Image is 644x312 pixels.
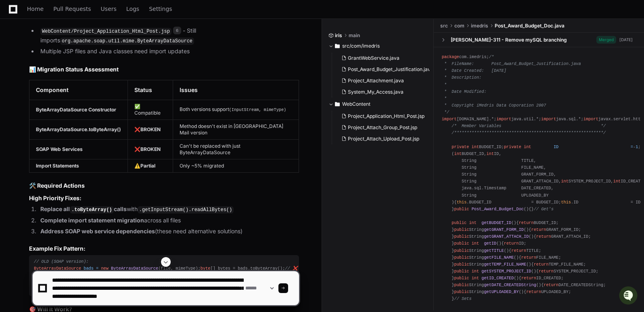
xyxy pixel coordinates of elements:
[484,227,524,232] span: getGRANT_FORM_ID
[519,220,534,225] span: return
[335,32,342,39] span: iris
[8,88,54,94] div: Past conversations
[229,107,286,112] code: (InputStream, mimeType)
[440,23,448,29] span: src
[531,227,546,232] span: return
[554,144,558,149] span: ID
[36,126,121,132] strong: ByteArrayDataSource.toByteArray()
[128,159,173,172] td: ⚠️
[636,144,638,149] span: 1
[454,234,469,239] span: public
[140,163,155,169] strong: Partial
[452,144,469,149] span: private
[38,205,299,214] li: with
[29,245,299,253] h3: Example Fix Pattern:
[348,136,419,142] span: Project_Attach_Upload_Post.jsp
[348,124,417,131] span: Project_Attach_Group_Post.jsp
[173,159,299,172] td: Only ~5% migrated
[481,220,511,225] span: getBUDGET_ID
[484,255,514,260] span: getFILE_NAME
[128,119,173,139] td: ❌
[38,227,299,236] li: (these need alternative solutions)
[442,54,459,59] span: package
[40,28,171,35] code: WebContent/Project_Application_Html_Post.jsp
[451,37,567,43] div: [PERSON_NAME]-311 - Remove mySQL branching
[514,255,519,260] span: ()
[38,47,299,56] li: Multiple JSP files and Java classes need import updates
[484,241,496,246] span: getID
[442,117,457,121] span: import
[561,179,568,184] span: int
[338,64,429,75] button: Post_Award_Budget_Justification.java
[454,23,464,29] span: com
[583,117,598,121] span: import
[469,220,476,225] span: int
[496,117,511,121] span: import
[60,38,194,45] code: org.apache.soap.util.mime.ByteArrayDataSource
[342,43,380,49] span: src/com/imedris
[40,205,127,212] strong: Replace all calls
[338,122,424,133] button: Project_Attach_Group_Post.jsp
[496,241,501,246] span: ()
[596,36,616,44] span: Merged
[38,26,299,45] li: - Still imports
[67,108,70,115] span: •
[454,227,469,232] span: public
[36,163,79,169] strong: Import Statements
[328,98,428,111] button: WebContent
[529,234,533,239] span: ()
[140,146,161,152] strong: BROKEN
[524,227,529,232] span: ()
[534,207,554,211] span: // Get's
[53,6,91,11] span: Pull Requests
[57,126,98,132] a: Powered byPylon
[173,100,299,119] td: Both versions support
[454,151,461,156] span: int
[335,41,340,51] svg: Directory
[36,107,116,113] strong: ByteArrayDataSource Constructor
[29,194,299,202] h3: High Priority Fixes:
[16,109,23,115] img: 1756235613930-3d25f9e4-fa56-45dd-b3ad-e072dfbd1548
[338,52,429,64] button: GrantWebService.java
[504,248,509,253] span: ()
[137,63,147,72] button: Start new chat
[524,207,529,211] span: ()
[536,234,551,239] span: return
[29,65,299,73] h2: 📊 Migration Status Assessment
[442,54,581,115] span: /* * FileName: Post_Award_Budget_Justification.java * Date Created: [DATE] * Description: * * Dat...
[27,6,44,11] span: Home
[487,151,494,156] span: int
[25,108,65,115] span: [PERSON_NAME]
[128,80,173,100] th: Status
[40,228,155,235] strong: Address SOAP web service dependencies
[101,6,117,11] span: Users
[561,200,571,205] span: this
[472,207,524,211] span: Post_Award_Budget_Doc
[348,113,424,119] span: Project_Application_Html_Post.jsp
[484,248,504,253] span: getTITLE
[126,6,139,11] span: Logs
[452,124,606,128] span: /* Member Variables */
[173,139,299,159] td: Can't be replaced with just ByteArrayDataSource
[125,86,147,96] button: See all
[342,101,370,107] span: WebContent
[328,40,428,52] button: src/com/imedris
[348,66,433,73] span: Post_Award_Budget_Justification.java
[80,126,98,132] span: Pylon
[29,80,128,100] th: Component
[173,119,299,139] td: Method doesn't exist in [GEOGRAPHIC_DATA] Mail version
[29,182,299,190] h2: 🛠️ Required Actions
[541,117,556,121] span: import
[70,206,114,214] code: .toByteArray()
[504,241,519,246] span: return
[40,217,144,224] strong: Complete import statement migration
[128,100,173,119] td: ✅ Compatible
[619,37,633,43] div: [DATE]
[173,80,299,100] th: Issues
[472,144,479,149] span: int
[504,144,521,149] span: private
[140,126,161,132] strong: BROKEN
[471,23,488,29] span: imedris
[511,248,526,253] span: return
